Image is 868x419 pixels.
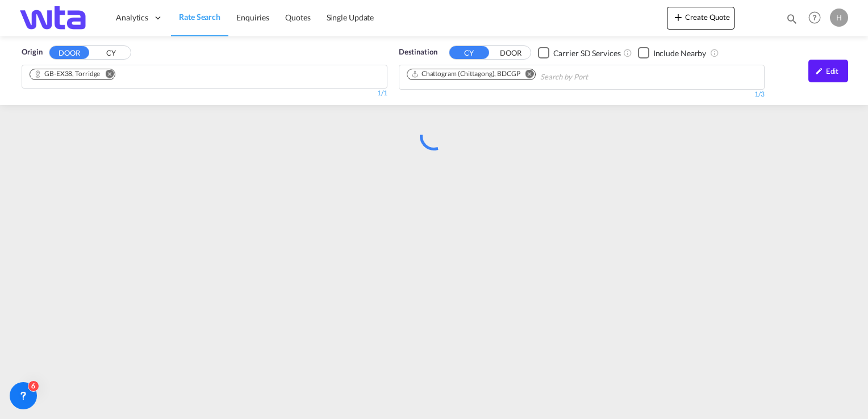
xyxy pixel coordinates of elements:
md-icon: Unchecked: Ignores neighbouring ports when fetching rates.Checked : Includes neighbouring ports w... [710,48,719,57]
md-icon: icon-plus 400-fg [671,10,685,24]
input: Chips input. [540,68,648,86]
div: 1/1 [22,89,387,98]
span: Destination [399,47,437,58]
md-chips-wrap: Chips container. Use arrow keys to select chips. [405,65,653,86]
div: 1/3 [399,90,765,99]
img: bf843820205c11f09835497521dffd49.png [17,5,94,31]
span: Rate Search [179,12,220,22]
div: Press delete to remove this chip. [411,69,523,79]
button: icon-plus 400-fgCreate Quote [667,7,735,30]
span: Analytics [116,12,148,23]
div: icon-pencilEdit [808,60,848,82]
button: Remove [518,69,535,81]
div: GB-EX38, Torridge [34,69,100,79]
span: Single Update [327,12,374,22]
button: CY [449,46,489,59]
span: Quotes [285,12,310,22]
md-icon: icon-pencil [815,67,823,75]
span: Origin [22,47,42,58]
span: Help [805,8,824,27]
div: H [830,9,848,27]
div: Help [805,8,830,28]
div: Chattogram (Chittagong), BDCGP [411,69,520,79]
span: Enquiries [236,12,269,22]
button: Remove [98,69,115,81]
md-icon: icon-magnify [786,12,798,25]
md-checkbox: Checkbox No Ink [538,47,621,58]
div: Carrier SD Services [553,48,621,59]
md-checkbox: Checkbox No Ink [638,47,707,58]
button: CY [91,47,131,60]
div: Include Nearby [653,48,707,59]
button: DOOR [491,47,531,60]
button: DOOR [49,46,89,59]
div: Press delete to remove this chip. [34,69,102,79]
div: icon-magnify [786,12,798,30]
md-chips-wrap: Chips container. Use arrow keys to select chips. [28,65,124,85]
md-icon: Unchecked: Search for CY (Container Yard) services for all selected carriers.Checked : Search for... [623,48,632,57]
